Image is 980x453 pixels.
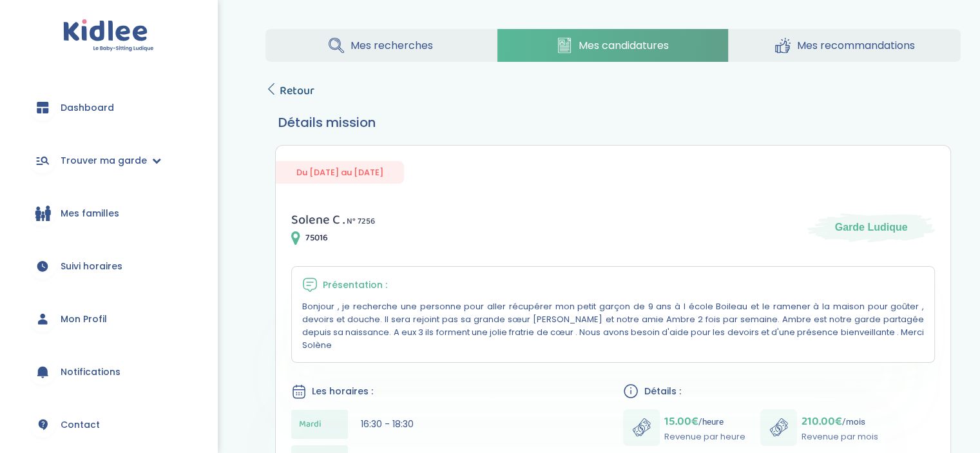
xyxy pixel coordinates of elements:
p: /mois [801,412,878,430]
span: Garde Ludique [835,220,908,235]
span: Mes recherches [351,37,433,53]
a: Notifications [19,349,198,395]
span: Mes recommandations [797,37,915,53]
a: Suivi horaires [19,243,198,289]
span: 210.00€ [801,412,841,430]
a: Mes familles [19,190,198,236]
span: Présentation : [323,278,387,292]
a: Dashboard [19,84,198,131]
img: logo.svg [63,19,154,52]
a: Mes candidatures [497,29,729,62]
span: Les horaires : [312,385,373,398]
a: Retour [265,82,314,100]
span: Du [DATE] au [DATE] [276,161,404,184]
a: Mes recommandations [729,29,961,62]
span: Mes candidatures [579,37,669,53]
p: Bonjour , je recherche une personne pour aller récupérer mon petit garçon de 9 ans à l école Boil... [302,300,924,352]
span: Mon Profil [61,313,107,326]
span: 75016 [305,231,328,245]
span: 16:30 - 18:30 [361,418,414,430]
span: Retour [280,82,314,100]
span: Contact [61,418,100,432]
a: Trouver ma garde [19,137,198,184]
a: Contact [19,401,198,448]
a: Mes recherches [265,29,497,62]
span: Suivi horaires [61,260,122,273]
p: Revenue par mois [801,430,878,443]
span: 15.00€ [664,412,698,430]
span: N° 7256 [347,215,375,228]
span: Détails : [644,385,680,398]
span: Mardi [299,418,322,431]
span: Trouver ma garde [61,154,147,168]
span: Solene C . [291,209,345,230]
p: /heure [664,412,745,430]
span: Mes familles [61,207,119,220]
span: Dashboard [61,101,114,115]
p: Revenue par heure [664,430,745,443]
span: Notifications [61,365,120,379]
a: Mon Profil [19,296,198,342]
h3: Détails mission [278,113,948,132]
